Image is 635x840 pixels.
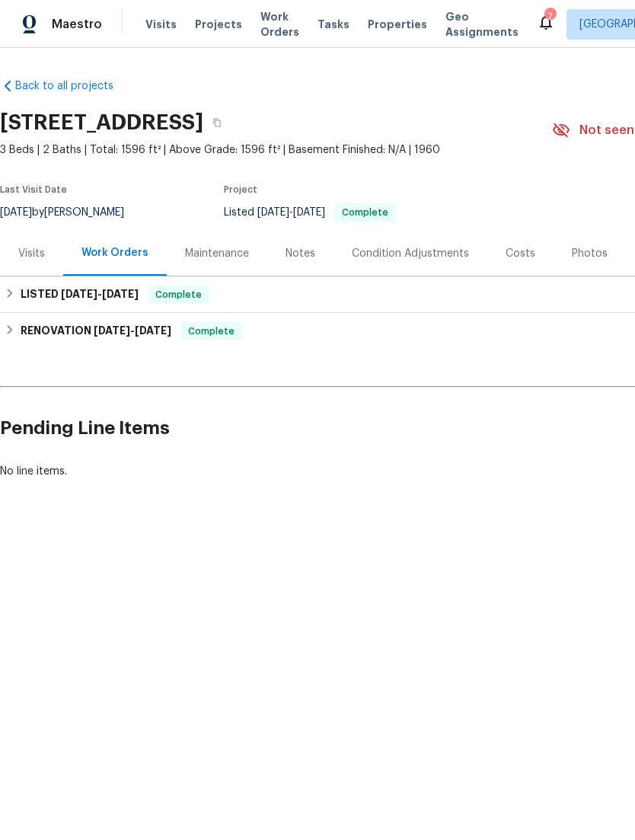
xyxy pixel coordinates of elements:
span: Tasks [317,19,349,30]
span: Properties [368,17,427,32]
span: [DATE] [257,207,289,218]
span: [DATE] [61,289,97,299]
span: Complete [336,208,394,217]
div: Notes [286,246,315,261]
div: Photos [572,246,608,261]
span: Visits [145,17,177,32]
span: [DATE] [135,325,171,336]
div: Condition Adjustments [352,246,469,261]
div: Visits [18,246,45,261]
span: [DATE] [102,289,139,299]
span: - [61,289,139,299]
span: [DATE] [293,207,325,218]
div: Costs [506,246,535,261]
span: [DATE] [94,325,130,336]
span: Geo Assignments [445,9,519,40]
span: Listed [224,207,396,218]
span: Work Orders [260,9,299,40]
span: - [257,207,325,218]
span: - [94,325,171,336]
span: Project [224,185,257,194]
span: Maestro [52,17,102,32]
h6: LISTED [21,286,139,304]
div: 7 [544,9,555,24]
span: Projects [195,17,242,32]
button: Copy Address [203,109,231,136]
span: Complete [149,287,208,302]
div: Maintenance [185,246,249,261]
span: Complete [182,324,241,339]
h6: RENOVATION [21,322,171,340]
div: Work Orders [81,245,148,260]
